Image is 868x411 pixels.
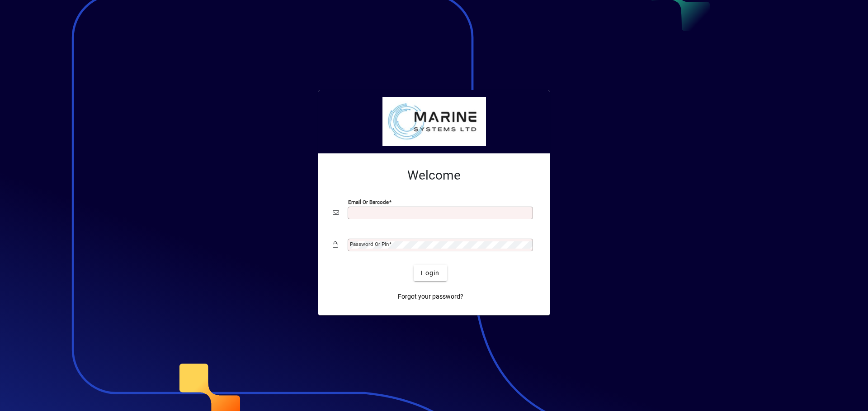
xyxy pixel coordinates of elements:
span: Login [421,268,439,278]
mat-label: Email or Barcode [348,199,389,205]
h2: Welcome [333,168,535,183]
mat-label: Password or Pin [350,241,389,247]
a: Forgot your password? [394,288,467,305]
span: Forgot your password? [398,292,463,301]
button: Login [414,265,447,281]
